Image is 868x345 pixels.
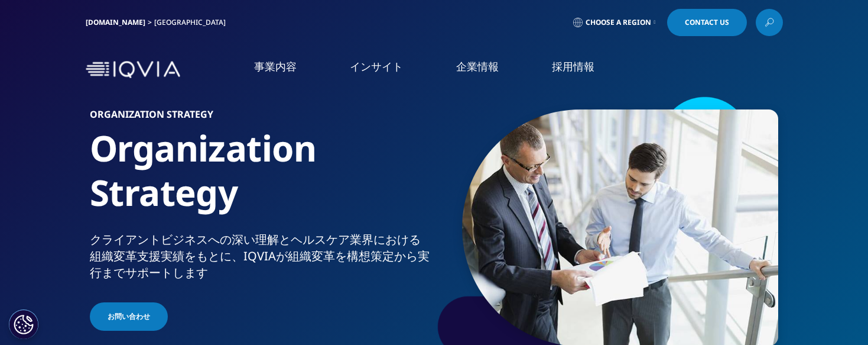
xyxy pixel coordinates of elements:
[90,231,430,281] div: クライアントビジネスへの深い理解とヘルスケア業界における組織変革支援実績をもとに、IQVIAが組織変革を構想策定から実行までサポートします
[350,59,403,74] a: インサイト
[86,17,145,27] a: [DOMAIN_NAME]
[586,18,651,27] span: Choose a Region
[9,309,38,339] button: Cookie 設定
[552,59,594,74] a: 採用情報
[185,41,783,98] nav: Primary
[90,302,168,331] a: お問い合わせ
[667,9,747,36] a: Contact Us
[108,311,150,322] span: お問い合わせ
[154,18,230,27] div: [GEOGRAPHIC_DATA]
[254,59,297,74] a: 事業内容
[456,59,499,74] a: 企業情報
[90,126,430,231] h1: Organization Strategy
[90,109,430,126] h6: Organization Strategy
[685,19,729,26] span: Contact Us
